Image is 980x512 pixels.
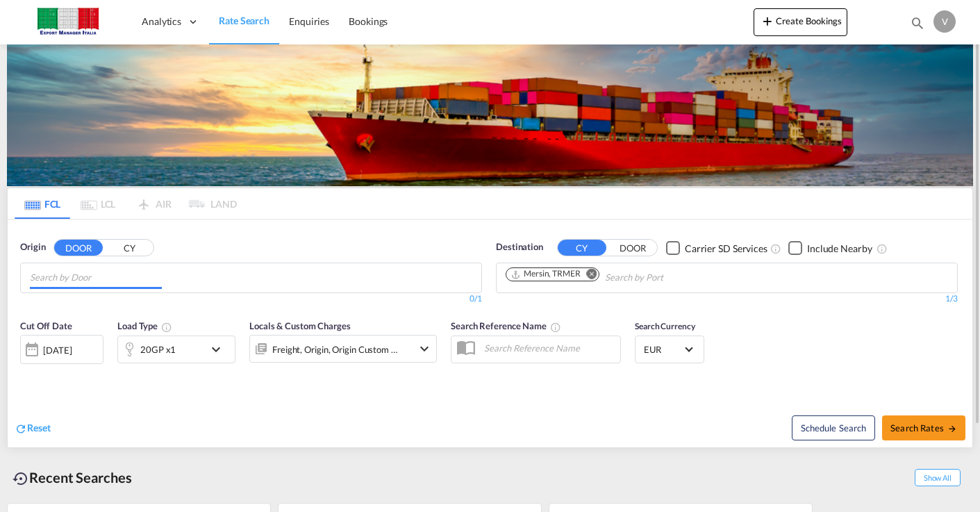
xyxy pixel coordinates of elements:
[140,340,176,359] div: 20GP x1
[947,424,957,433] md-icon: icon-arrow-right
[558,240,606,256] button: CY
[15,188,70,219] md-tab-item: FCL
[877,243,888,254] md-icon: Unchecked: Ignores neighbouring ports when fetching rates.Checked : Includes neighbouring ports w...
[910,15,925,31] md-icon: icon-magnify
[249,320,351,331] span: Locals & Custom Charges
[915,469,961,486] span: Show All
[349,15,388,27] span: Bookings
[510,268,581,280] div: Mersin, TRMER
[759,13,776,29] md-icon: icon-plus 400-fg
[20,293,482,305] div: 0/1
[770,243,781,254] md-icon: Unchecked: Search for CY (Container Yard) services for all selected carriers.Checked : Search for...
[208,341,231,358] md-icon: icon-chevron-down
[933,10,956,33] div: V
[510,268,583,280] div: Press delete to remove this chip.
[807,242,872,256] div: Include Nearby
[578,268,599,282] button: Remove
[890,422,957,433] span: Search Rates
[496,240,543,254] span: Destination
[496,293,958,305] div: 1/3
[105,240,153,256] button: CY
[451,320,561,331] span: Search Reference Name
[8,220,972,447] div: OriginDOOR CY Chips container with autocompletion. Enter the text area, type text to search, and ...
[7,44,973,186] img: LCL+%26+FCL+BACKGROUND.png
[504,263,742,289] md-chips-wrap: Chips container. Use arrow keys to select chips.
[289,15,329,27] span: Enquiries
[15,422,27,435] md-icon: icon-refresh
[21,6,115,38] img: 51022700b14f11efa3148557e262d94e.jpg
[550,322,561,333] md-icon: Your search will be saved by the below given name
[788,240,872,255] md-checkbox: Checkbox No Ink
[792,415,875,440] button: Note: By default Schedule search will only considerorigin ports, destination ports and cut off da...
[644,343,683,356] span: EUR
[7,462,138,493] div: Recent Searches
[15,421,51,436] div: icon-refreshReset
[416,340,433,357] md-icon: icon-chevron-down
[882,415,965,440] button: Search Ratesicon-arrow-right
[605,267,737,289] input: Chips input.
[20,363,31,381] md-datepicker: Select
[28,263,167,289] md-chips-wrap: Chips container with autocompletion. Enter the text area, type text to search, and then use the u...
[642,339,697,359] md-select: Select Currency: € EUREuro
[54,240,103,256] button: DOOR
[754,8,847,36] button: icon-plus 400-fgCreate Bookings
[635,321,695,331] span: Search Currency
[249,335,437,363] div: Freight Origin Origin Custom Factory Stuffingicon-chevron-down
[15,188,237,219] md-pagination-wrapper: Use the left and right arrow keys to navigate between tabs
[161,322,172,333] md-icon: icon-information-outline
[117,336,235,363] div: 20GP x1icon-chevron-down
[219,15,269,26] span: Rate Search
[666,240,767,255] md-checkbox: Checkbox No Ink
[685,242,767,256] div: Carrier SD Services
[142,15,181,28] span: Analytics
[27,422,51,433] span: Reset
[910,15,925,36] div: icon-magnify
[117,320,172,331] span: Load Type
[608,240,657,256] button: DOOR
[30,267,162,289] input: Chips input.
[20,335,103,364] div: [DATE]
[272,340,399,359] div: Freight Origin Origin Custom Factory Stuffing
[20,240,45,254] span: Origin
[13,470,29,487] md-icon: icon-backup-restore
[477,338,620,358] input: Search Reference Name
[20,320,72,331] span: Cut Off Date
[43,344,72,356] div: [DATE]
